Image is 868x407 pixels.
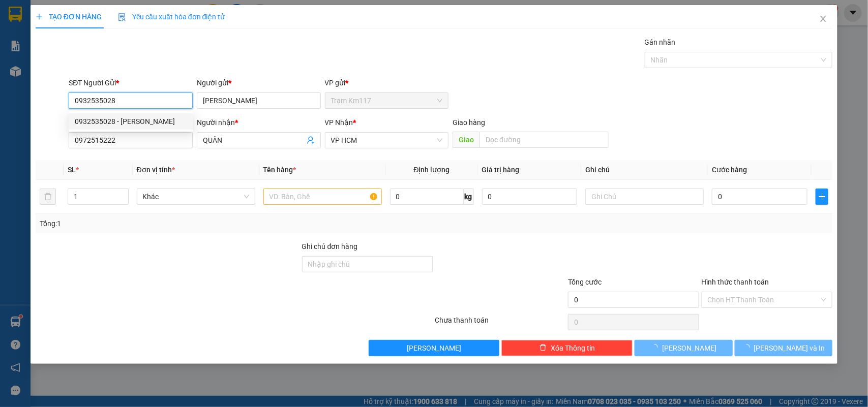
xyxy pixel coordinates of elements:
[87,21,168,45] div: SĨ [PERSON_NAME]
[453,118,485,127] span: Giao hàng
[40,218,336,229] div: Tổng: 1
[325,77,449,88] div: VP gửi
[118,13,225,21] span: Yêu cầu xuất hóa đơn điện tử
[819,15,827,23] span: close
[754,342,825,354] span: [PERSON_NAME] và In
[585,189,704,205] input: Ghi Chú
[68,166,76,174] span: SL
[143,189,249,204] span: Khác
[480,132,609,148] input: Dọc đường
[331,133,443,148] span: VP HCM
[645,38,676,46] label: Gán nhãn
[118,13,126,21] img: icon
[434,315,567,332] div: Chưa thanh toán
[40,189,56,205] button: delete
[85,68,123,79] span: Chưa TT :
[137,166,175,174] span: Đơn vị tính
[302,256,433,272] input: Ghi chú đơn hàng
[743,344,754,351] span: loading
[662,342,716,354] span: [PERSON_NAME]
[9,45,80,59] div: 0379747997
[75,116,187,127] div: 0932535028 - [PERSON_NAME]
[551,342,595,354] span: Xóa Thông tin
[9,9,80,33] div: Trạm Km117
[735,340,832,356] button: [PERSON_NAME] và In
[85,66,169,80] div: 20.000
[414,166,450,174] span: Định lượng
[540,344,547,352] span: delete
[482,189,578,205] input: 0
[87,45,168,59] div: 0908141659
[69,77,193,88] div: SĐT Người Gửi
[302,242,358,251] label: Ghi chú đơn hàng
[453,132,480,148] span: Giao
[307,136,315,144] span: user-add
[331,93,443,108] span: Trạm Km117
[36,13,102,21] span: TẠO ĐƠN HÀNG
[635,340,732,356] button: [PERSON_NAME]
[197,77,321,88] div: Người gửi
[568,278,602,286] span: Tổng cước
[9,10,24,20] span: Gửi:
[482,166,520,174] span: Giá trị hàng
[325,118,353,127] span: VP Nhận
[501,340,633,356] button: deleteXóa Thông tin
[263,166,296,174] span: Tên hàng
[464,189,474,205] span: kg
[87,9,168,21] div: VP HCM
[581,160,708,180] th: Ghi chú
[36,13,43,20] span: plus
[816,189,828,205] button: plus
[407,342,461,354] span: [PERSON_NAME]
[69,113,193,130] div: 0932535028 - ANNIE SHEN
[369,340,500,356] button: [PERSON_NAME]
[9,33,80,45] div: KHÁNH DÉP
[809,5,837,34] button: Close
[701,278,769,286] label: Hình thức thanh toán
[712,166,747,174] span: Cước hàng
[651,344,662,351] span: loading
[87,10,111,20] span: Nhận:
[263,189,382,205] input: VD: Bàn, Ghế
[197,117,321,128] div: Người nhận
[816,193,828,201] span: plus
